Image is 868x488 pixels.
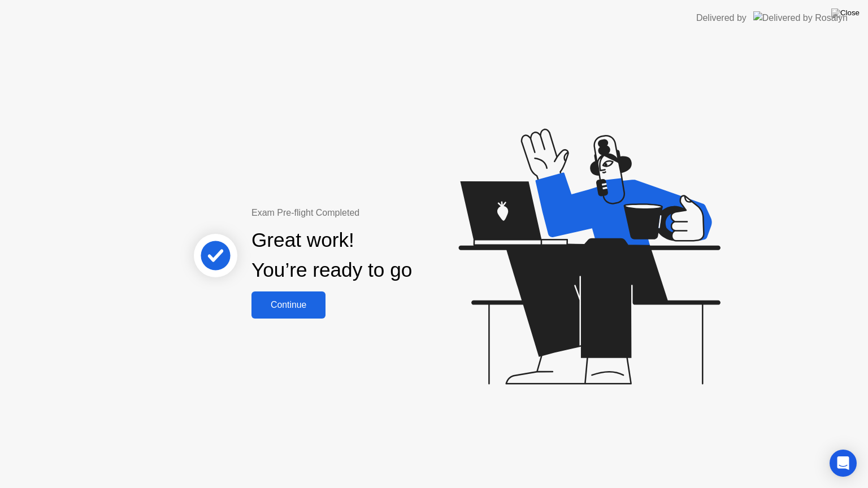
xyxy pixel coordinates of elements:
[831,8,860,18] img: Close
[696,11,747,25] div: Delivered by
[251,206,485,220] div: Exam Pre-flight Completed
[255,300,322,310] div: Continue
[251,291,325,319] button: Continue
[830,450,857,477] div: Open Intercom Messenger
[251,225,412,285] div: Great work! You’re ready to go
[753,11,848,24] img: Delivered by Rosalyn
